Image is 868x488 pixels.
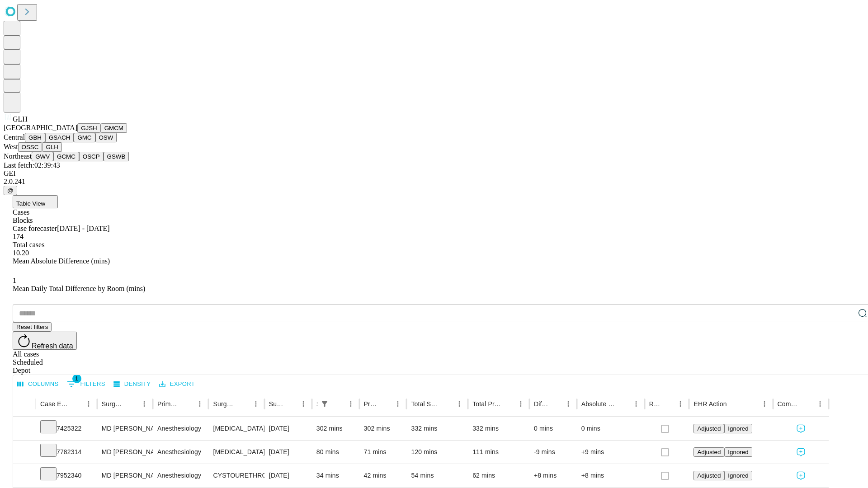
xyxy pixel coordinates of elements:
[13,322,52,332] button: Reset filters
[364,464,402,487] div: 42 mins
[25,133,45,142] button: GBH
[104,152,129,161] button: GSWB
[502,398,514,410] button: Sort
[53,152,79,161] button: GCMC
[472,441,525,464] div: 111 mins
[316,417,355,440] div: 302 mins
[332,398,344,410] button: Sort
[4,169,864,178] div: GEI
[18,421,31,437] button: Expand
[157,464,204,487] div: Anesthesiology
[45,133,74,142] button: GSACH
[728,449,748,455] span: Ignored
[758,398,771,410] button: Menu
[102,417,148,440] div: MD [PERSON_NAME] [PERSON_NAME] Md
[617,398,630,410] button: Sort
[318,398,331,410] div: 1 active filter
[630,398,642,410] button: Menu
[79,152,104,161] button: OSCP
[269,441,307,464] div: [DATE]
[193,398,206,410] button: Menu
[77,123,101,133] button: GJSH
[250,398,262,410] button: Menu
[364,400,378,408] div: Predicted In Room Duration
[693,471,724,480] button: Adjusted
[18,468,31,484] button: Expand
[138,398,151,410] button: Menu
[534,441,572,464] div: -9 mins
[581,400,616,408] div: Absolute Difference
[13,225,57,232] span: Case forecaster
[472,417,525,440] div: 332 mins
[4,133,25,141] span: Central
[514,398,527,410] button: Menu
[32,152,53,161] button: GWV
[364,441,402,464] div: 71 mins
[581,464,640,487] div: +8 mins
[57,225,109,232] span: [DATE] - [DATE]
[411,400,439,408] div: Total Scheduled Duration
[13,195,58,208] button: Table View
[157,377,197,391] button: Export
[778,400,800,408] div: Comments
[411,464,463,487] div: 54 mins
[318,398,331,410] button: Show filters
[13,241,44,249] span: Total cases
[316,400,317,408] div: Scheduled In Room Duration
[16,200,45,207] span: Table View
[13,115,28,123] span: GLH
[728,398,741,410] button: Sort
[15,377,61,391] button: Select columns
[40,417,93,440] div: 7425322
[392,398,404,410] button: Menu
[562,398,575,410] button: Menu
[674,398,687,410] button: Menu
[102,400,124,408] div: Surgeon Name
[581,441,640,464] div: +9 mins
[549,398,562,410] button: Sort
[697,472,721,479] span: Adjusted
[13,249,29,257] span: 10.20
[4,178,864,186] div: 2.0.241
[4,124,77,131] span: [GEOGRAPHIC_DATA]
[649,400,661,408] div: Resolved in EHR
[18,142,42,152] button: OSSC
[111,377,153,391] button: Density
[472,400,501,408] div: Total Predicted Duration
[411,417,463,440] div: 332 mins
[74,133,95,142] button: GMC
[316,464,355,487] div: 34 mins
[40,441,93,464] div: 7782314
[269,400,283,408] div: Surgery Date
[157,441,204,464] div: Anesthesiology
[213,417,259,440] div: [MEDICAL_DATA] SPINE POSTERIOR OR POSTERIOR LATERAL WITH [MEDICAL_DATA] [MEDICAL_DATA], COMBINED
[102,441,148,464] div: MD [PERSON_NAME] [PERSON_NAME] Md
[728,472,748,479] span: Ignored
[82,398,95,410] button: Menu
[13,277,16,284] span: 1
[4,152,32,160] span: Northeast
[297,398,310,410] button: Menu
[213,400,236,408] div: Surgery Name
[440,398,453,410] button: Sort
[7,187,14,194] span: @
[693,447,724,457] button: Adjusted
[213,441,259,464] div: [MEDICAL_DATA] [MEDICAL_DATA] [MEDICAL_DATA]
[4,143,18,150] span: West
[534,464,572,487] div: +8 mins
[95,133,117,142] button: OSW
[801,398,814,410] button: Sort
[157,417,204,440] div: Anesthesiology
[102,464,148,487] div: MD [PERSON_NAME] Jr [PERSON_NAME] E Md
[693,424,724,433] button: Adjusted
[534,400,548,408] div: Difference
[40,464,93,487] div: 7952340
[411,441,463,464] div: 120 mins
[125,398,138,410] button: Sort
[581,417,640,440] div: 0 mins
[724,447,752,457] button: Ignored
[13,332,77,350] button: Refresh data
[344,398,357,410] button: Menu
[42,142,61,152] button: GLH
[40,400,69,408] div: Case Epic Id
